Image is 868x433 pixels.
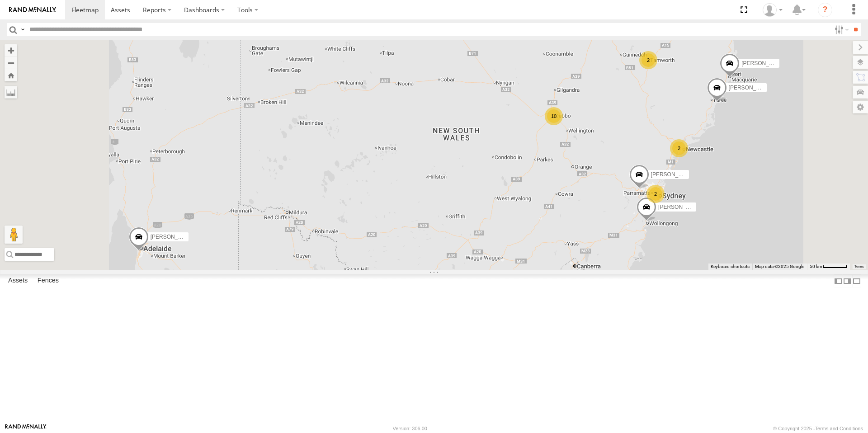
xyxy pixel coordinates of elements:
[5,69,17,81] button: Zoom Home
[711,264,750,270] button: Keyboard shortcuts
[393,426,427,431] div: Version: 306.00
[646,185,665,203] div: 2
[651,171,696,177] span: [PERSON_NAME]
[854,264,864,268] a: Terms (opens in new tab)
[9,7,56,13] img: rand-logo.svg
[831,23,850,36] label: Search Filter Options
[741,60,786,66] span: [PERSON_NAME]
[773,426,863,431] div: © Copyright 2025 -
[843,274,852,287] label: Dock Summary Table to the Right
[670,139,688,157] div: 2
[834,274,843,287] label: Dock Summary Table to the Left
[810,264,822,269] span: 50 km
[729,84,774,90] span: [PERSON_NAME]
[5,44,17,56] button: Zoom in
[5,424,47,433] a: Visit our Website
[852,274,861,287] label: Hide Summary Table
[818,3,832,17] i: ?
[759,3,786,17] div: Beth Porter
[19,23,26,36] label: Search Query
[755,264,804,269] span: Map data ©2025 Google
[815,426,863,431] a: Terms and Conditions
[33,275,63,287] label: Fences
[639,51,657,69] div: 2
[545,107,563,125] div: 10
[807,264,850,270] button: Map scale: 50 km per 51 pixels
[5,226,23,244] button: Drag Pegman onto the map to open Street View
[658,203,703,210] span: [PERSON_NAME]
[853,101,868,113] label: Map Settings
[4,275,32,287] label: Assets
[151,234,222,240] span: [PERSON_NAME] - NEW ute
[5,86,17,99] label: Measure
[5,56,17,69] button: Zoom out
